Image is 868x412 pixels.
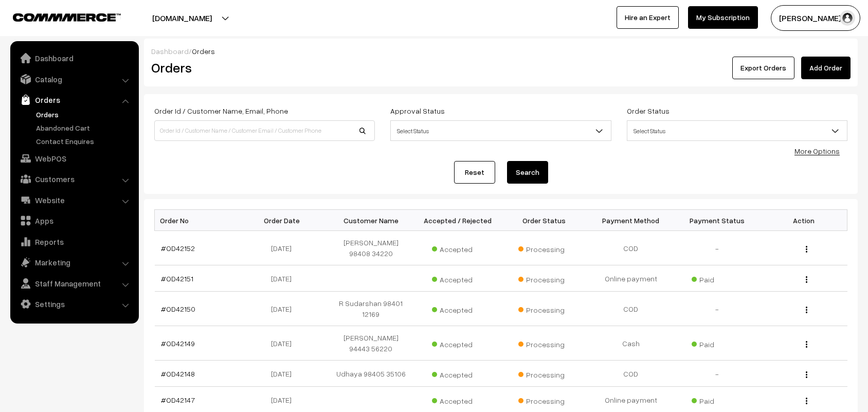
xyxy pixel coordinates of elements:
td: [PERSON_NAME] 94443 56220 [328,326,414,361]
a: #OD42147 [161,396,195,404]
td: [DATE] [241,231,328,265]
button: Export Orders [732,57,794,79]
a: Reset [454,161,495,184]
span: Paid [692,393,743,406]
th: Payment Method [587,210,674,231]
a: Website [13,191,135,209]
a: #OD42151 [161,274,193,283]
span: Paid [692,336,743,350]
img: user [840,10,855,26]
div: / [151,46,851,57]
th: Order Status [501,210,587,231]
a: COMMMERCE [13,10,103,23]
a: Apps [13,211,135,230]
td: COD [587,361,674,387]
a: Dashboard [151,47,189,56]
span: Accepted [432,393,483,406]
span: Accepted [432,302,483,315]
a: Staff Management [13,274,135,293]
a: Add Order [801,57,851,79]
a: Settings [13,295,135,313]
span: Select Status [627,122,847,140]
img: Menu [806,371,807,378]
a: Marketing [13,253,135,272]
a: #OD42149 [161,339,195,348]
img: Menu [806,398,807,404]
a: Orders [13,91,135,109]
td: [DATE] [241,326,328,361]
th: Accepted / Rejected [414,210,501,231]
span: Processing [518,367,570,380]
span: Orders [192,47,215,56]
th: Payment Status [674,210,761,231]
img: COMMMERCE [13,13,121,21]
span: Accepted [432,336,483,350]
img: Menu [806,307,807,313]
td: R Sudarshan 98401 12169 [328,292,414,326]
a: Dashboard [13,49,135,67]
a: My Subscription [688,6,758,29]
th: Customer Name [328,210,414,231]
td: Online payment [587,265,674,292]
span: Accepted [432,367,483,380]
a: Orders [33,109,135,120]
td: [DATE] [241,292,328,326]
td: Udhaya 98405 35106 [328,361,414,387]
a: #OD42152 [161,244,195,253]
button: [DOMAIN_NAME] [116,5,248,31]
button: [PERSON_NAME] s… [771,5,860,31]
span: Select Status [390,120,611,141]
td: - [674,292,761,326]
td: - [674,361,761,387]
th: Order No [155,210,241,231]
a: Reports [13,232,135,251]
img: Menu [806,276,807,283]
label: Order Status [627,105,670,116]
a: Catalog [13,70,135,88]
span: Select Status [627,120,847,141]
a: Customers [13,170,135,188]
input: Order Id / Customer Name / Customer Email / Customer Phone [154,120,375,141]
span: Accepted [432,241,483,255]
span: Select Status [391,122,610,140]
a: WebPOS [13,149,135,168]
img: Menu [806,246,807,253]
img: Menu [806,341,807,348]
span: Processing [518,302,570,315]
label: Order Id / Customer Name, Email, Phone [154,105,288,116]
td: COD [587,231,674,265]
span: Processing [518,272,570,285]
a: Hire an Expert [617,6,679,29]
a: #OD42148 [161,369,195,378]
th: Action [761,210,847,231]
label: Approval Status [390,105,445,116]
td: [DATE] [241,361,328,387]
td: [DATE] [241,265,328,292]
span: Processing [518,393,570,406]
td: [PERSON_NAME] 98408 34220 [328,231,414,265]
td: Cash [587,326,674,361]
a: Contact Enquires [33,136,135,147]
a: More Options [794,147,840,155]
span: Accepted [432,272,483,285]
button: Search [507,161,548,184]
h2: Orders [151,60,374,76]
a: #OD42150 [161,304,195,313]
td: - [674,231,761,265]
a: Abandoned Cart [33,122,135,133]
span: Processing [518,336,570,350]
span: Paid [692,272,743,285]
span: Processing [518,241,570,255]
td: COD [587,292,674,326]
th: Order Date [241,210,328,231]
